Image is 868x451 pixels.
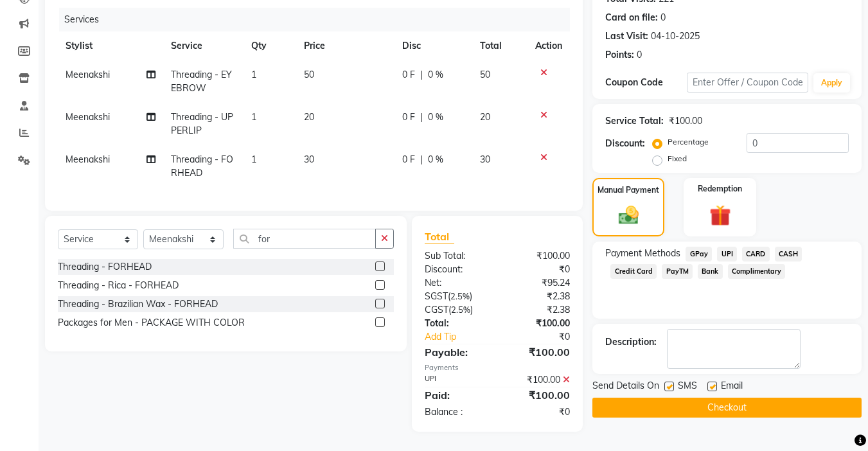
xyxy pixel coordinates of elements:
div: ₹100.00 [497,317,580,330]
span: Email [721,379,743,395]
button: Checkout [592,398,862,418]
span: 50 [304,69,314,80]
div: ₹0 [511,330,580,344]
span: GPay [686,247,712,261]
div: Net: [415,276,497,290]
th: Disc [394,31,472,60]
span: Meenakshi [66,111,110,123]
div: Sub Total: [415,249,497,263]
span: Total [425,230,454,243]
div: ₹0 [497,405,580,419]
div: 04-10-2025 [651,30,700,43]
th: Action [527,31,570,60]
img: _cash.svg [612,204,645,227]
div: Discount: [415,263,497,276]
div: ₹0 [497,263,580,276]
input: Search or Scan [233,229,376,249]
div: Service Total: [605,114,664,128]
span: 50 [480,69,490,80]
div: Paid: [415,387,497,403]
span: CARD [742,247,770,261]
span: Threading - EYEBROW [171,69,232,94]
label: Manual Payment [598,184,659,196]
div: Packages for Men - PACKAGE WITH COLOR [58,316,245,330]
span: PayTM [662,264,693,279]
div: Payments [425,362,570,373]
div: Card on file: [605,11,658,24]
div: Threading - Rica - FORHEAD [58,279,179,292]
span: Bank [698,264,723,279]
th: Total [472,31,527,60]
div: ₹100.00 [497,249,580,263]
span: Threading - FORHEAD [171,154,233,179]
span: Payment Methods [605,247,680,260]
th: Stylist [58,31,163,60]
span: | [420,153,423,166]
span: | [420,68,423,82]
span: 0 % [428,153,443,166]
div: ₹100.00 [497,373,580,387]
th: Price [296,31,394,60]
span: SMS [678,379,697,395]
span: 30 [304,154,314,165]
div: Services [59,8,580,31]
span: 20 [480,111,490,123]
div: ₹100.00 [497,344,580,360]
span: 30 [480,154,490,165]
button: Apply [813,73,850,93]
span: UPI [717,247,737,261]
span: 0 % [428,111,443,124]
span: Meenakshi [66,154,110,165]
div: Balance : [415,405,497,419]
div: Total: [415,317,497,330]
div: ₹2.38 [497,290,580,303]
th: Qty [244,31,297,60]
span: CASH [775,247,802,261]
div: Coupon Code [605,76,686,89]
div: Last Visit: [605,30,648,43]
div: ( ) [415,303,497,317]
div: Description: [605,335,657,349]
span: Threading - UPPERLIP [171,111,233,136]
div: Threading - Brazilian Wax - FORHEAD [58,297,218,311]
span: CGST [425,304,448,315]
span: Meenakshi [66,69,110,80]
div: Threading - FORHEAD [58,260,152,274]
div: 0 [660,11,666,24]
input: Enter Offer / Coupon Code [687,73,808,93]
span: 0 F [402,68,415,82]
span: 1 [251,154,256,165]
div: Payable: [415,344,497,360]
div: ₹100.00 [669,114,702,128]
span: 1 [251,111,256,123]
div: ₹95.24 [497,276,580,290]
span: SGST [425,290,448,302]
img: _gift.svg [703,202,738,229]
div: 0 [637,48,642,62]
span: 2.5% [450,291,470,301]
label: Fixed [668,153,687,164]
span: | [420,111,423,124]
span: 20 [304,111,314,123]
span: Send Details On [592,379,659,395]
span: Complimentary [728,264,786,279]
div: Points: [605,48,634,62]
div: UPI [415,373,497,387]
span: 0 F [402,111,415,124]
label: Percentage [668,136,709,148]
span: 0 F [402,153,415,166]
span: 0 % [428,68,443,82]
th: Service [163,31,243,60]
div: ( ) [415,290,497,303]
div: Discount: [605,137,645,150]
span: 1 [251,69,256,80]
label: Redemption [698,183,742,195]
span: 2.5% [451,305,470,315]
div: ₹2.38 [497,303,580,317]
a: Add Tip [415,330,511,344]
div: ₹100.00 [497,387,580,403]
span: Credit Card [610,264,657,279]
